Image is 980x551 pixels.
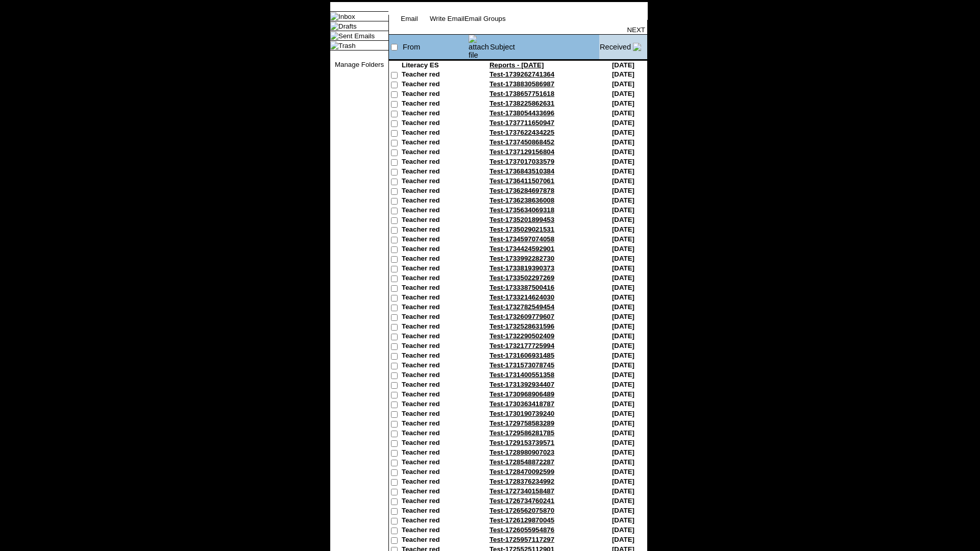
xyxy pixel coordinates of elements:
[612,497,634,505] nobr: [DATE]
[464,15,506,22] a: Email Groups
[489,216,554,223] a: Test-1735201899453
[402,61,468,70] td: Literacy ES
[402,293,468,303] td: Teacher red
[489,478,554,485] a: Test-1728376234992
[489,352,554,359] a: Test-1731606931485
[612,206,634,214] nobr: [DATE]
[633,43,641,51] img: arrow_down.gif
[489,429,554,437] a: Test-1729586281785
[489,293,554,301] a: Test-1733214624030
[403,43,420,51] a: From
[612,148,634,156] nobr: [DATE]
[489,400,554,408] a: Test-1730363418787
[489,255,554,262] a: Test-1733992282730
[612,487,634,495] nobr: [DATE]
[489,109,554,117] a: Test-1738054433696
[612,439,634,446] nobr: [DATE]
[489,439,554,446] a: Test-1729153739571
[612,187,634,194] nobr: [DATE]
[338,13,355,20] a: Inbox
[612,478,634,485] nobr: [DATE]
[489,61,544,69] a: Reports - [DATE]
[489,497,554,505] a: Test-1726734760241
[489,458,554,466] a: Test-1728548872287
[402,536,468,545] td: Teacher red
[489,361,554,369] a: Test-1731573078745
[402,245,468,255] td: Teacher red
[489,148,554,156] a: Test-1737129156804
[402,264,468,274] td: Teacher red
[402,138,468,148] td: Teacher red
[612,264,634,272] nobr: [DATE]
[489,80,554,88] a: Test-1738830586987
[402,381,468,390] td: Teacher red
[612,429,634,437] nobr: [DATE]
[489,342,554,349] a: Test-1732177725994
[402,332,468,342] td: Teacher red
[489,371,554,379] a: Test-1731400551358
[600,43,631,51] a: Received
[402,448,468,458] td: Teacher red
[338,22,357,30] a: Drafts
[402,129,468,138] td: Teacher red
[612,400,634,408] nobr: [DATE]
[402,497,468,507] td: Teacher red
[612,235,634,243] nobr: [DATE]
[612,293,634,301] nobr: [DATE]
[402,458,468,468] td: Teacher red
[612,410,634,417] nobr: [DATE]
[402,352,468,361] td: Teacher red
[402,390,468,400] td: Teacher red
[489,90,554,97] a: Test-1738657751618
[489,245,554,253] a: Test-1734424592901
[402,410,468,419] td: Teacher red
[490,43,515,51] a: Subject
[612,177,634,185] nobr: [DATE]
[402,158,468,167] td: Teacher red
[489,158,554,165] a: Test-1737017033579
[627,26,645,34] a: NEXT
[402,255,468,264] td: Teacher red
[612,448,634,456] nobr: [DATE]
[402,226,468,235] td: Teacher red
[489,235,554,243] a: Test-1734597074058
[612,158,634,165] nobr: [DATE]
[402,235,468,245] td: Teacher red
[489,526,554,534] a: Test-1726055954876
[402,90,468,99] td: Teacher red
[402,119,468,129] td: Teacher red
[489,487,554,495] a: Test-1727340158487
[338,32,375,40] a: Sent Emails
[612,507,634,514] nobr: [DATE]
[402,516,468,526] td: Teacher red
[402,313,468,322] td: Teacher red
[489,313,554,320] a: Test-1732609779607
[489,138,554,146] a: Test-1737450868452
[489,264,554,272] a: Test-1733819390373
[402,109,468,119] td: Teacher red
[612,129,634,136] nobr: [DATE]
[489,167,554,175] a: Test-1736843510384
[489,410,554,417] a: Test-1730190739240
[335,61,384,68] a: Manage Folders
[612,245,634,253] nobr: [DATE]
[612,516,634,524] nobr: [DATE]
[612,61,634,69] nobr: [DATE]
[402,80,468,90] td: Teacher red
[612,119,634,127] nobr: [DATE]
[402,478,468,487] td: Teacher red
[612,226,634,233] nobr: [DATE]
[402,177,468,187] td: Teacher red
[612,332,634,340] nobr: [DATE]
[401,15,418,22] a: Email
[489,196,554,204] a: Test-1736238636008
[489,303,554,311] a: Test-1732782549454
[402,70,468,80] td: Teacher red
[489,284,554,291] a: Test-1733387500416
[338,42,356,49] a: Trash
[612,371,634,379] nobr: [DATE]
[612,322,634,330] nobr: [DATE]
[402,99,468,109] td: Teacher red
[612,196,634,204] nobr: [DATE]
[612,80,634,88] nobr: [DATE]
